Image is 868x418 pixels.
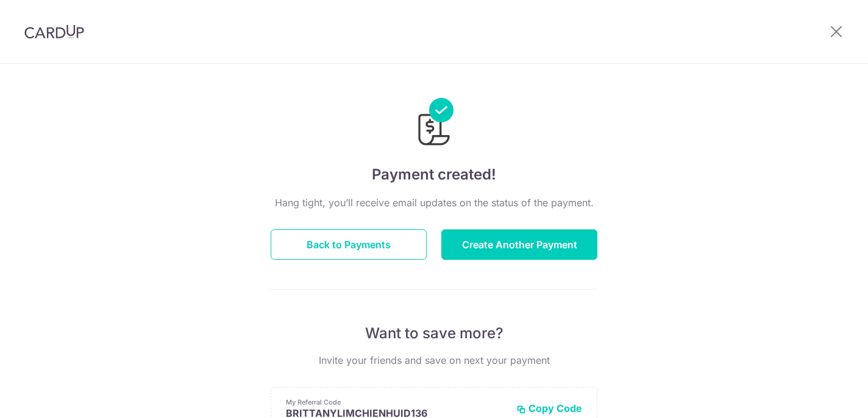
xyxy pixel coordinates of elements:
p: Hang tight, you’ll receive email updates on the status of the payment. [271,195,597,210]
img: Payments [414,98,454,149]
h4: Payment created! [271,164,597,186]
img: CardUp [24,24,84,39]
p: My Referral Code [286,397,507,407]
p: Invite your friends and save on next your payment [271,353,597,367]
button: Back to Payments [271,229,427,260]
iframe: Opens a widget where you can find more information [789,381,856,412]
button: Create Another Payment [441,229,597,260]
button: Copy Code [516,402,582,414]
p: Want to save more? [271,324,597,343]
